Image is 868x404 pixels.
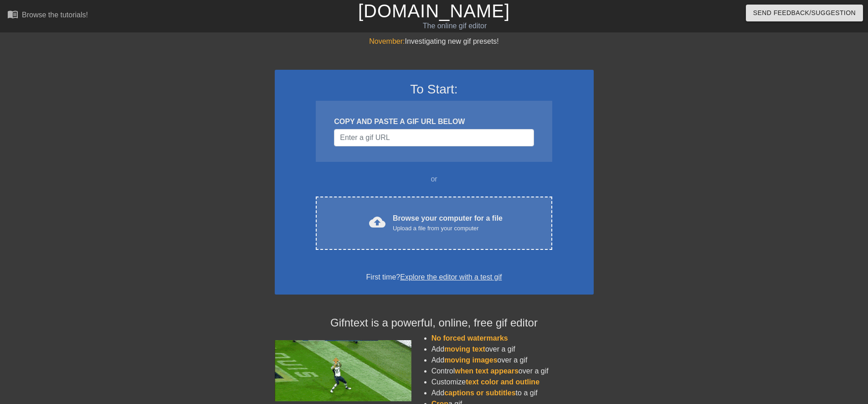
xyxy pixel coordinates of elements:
[400,273,502,281] a: Explore the editor with a test gif
[431,366,594,377] li: Control over a gif
[22,11,88,19] div: Browse the tutorials!
[431,355,594,366] li: Add over a gif
[298,174,570,185] div: or
[369,37,405,45] span: November:
[287,272,582,283] div: First time?
[753,7,856,19] span: Send Feedback/Suggestion
[275,340,411,401] img: football_small.gif
[444,389,515,397] span: captions or subtitles
[455,367,519,375] span: when text appears
[431,334,508,342] span: No forced watermarks
[334,129,534,146] input: Username
[444,356,497,364] span: moving images
[7,9,88,23] a: Browse the tutorials!
[393,224,503,233] div: Upload a file from your computer
[358,1,510,21] a: [DOMAIN_NAME]
[334,116,534,127] div: COPY AND PASTE A GIF URL BELOW
[393,213,503,233] div: Browse your computer for a file
[275,316,594,330] h4: Gifntext is a powerful, online, free gif editor
[466,378,539,386] span: text color and outline
[369,214,385,230] span: cloud_upload
[444,345,485,353] span: moving text
[275,36,594,47] div: Investigating new gif presets!
[431,388,594,399] li: Add to a gif
[294,21,616,31] div: The online gif editor
[287,82,582,97] h3: To Start:
[431,344,594,355] li: Add over a gif
[746,5,863,21] button: Send Feedback/Suggestion
[7,9,18,20] span: menu_book
[431,377,594,388] li: Customize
